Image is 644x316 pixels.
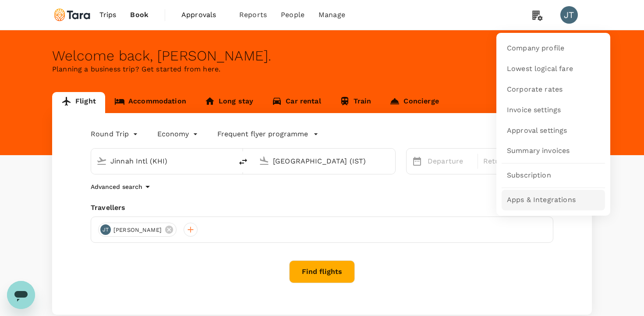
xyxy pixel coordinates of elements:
[91,182,142,191] p: Advanced search
[389,160,391,162] button: Open
[217,129,318,139] button: Frequent flyer programme
[262,92,330,113] a: Car rental
[52,5,92,25] img: Tara Climate Ltd
[130,10,149,20] span: Book
[502,59,605,79] a: Lowest logical fare
[483,156,528,167] p: Return
[560,6,578,24] div: JT
[239,10,267,20] span: Reports
[105,92,195,113] a: Accommodation
[289,260,355,283] button: Find flights
[507,170,551,181] span: Subscription
[195,92,262,113] a: Long stay
[91,181,153,192] button: Advanced search
[52,92,105,113] a: Flight
[273,154,377,168] input: Going to
[502,165,605,186] a: Subscription
[217,129,308,139] p: Frequent flyer programme
[226,160,228,162] button: Open
[502,190,605,210] a: Apps & Integrations
[507,126,567,136] span: Approval settings
[233,151,254,172] button: delete
[507,64,573,74] span: Lowest logical fare
[99,10,117,20] span: Trips
[91,202,553,213] div: Travellers
[7,281,35,309] iframe: Button to launch messaging window
[91,127,140,141] div: Round Trip
[110,154,214,168] input: Depart from
[281,10,304,20] span: People
[502,38,605,59] a: Company profile
[502,141,605,161] a: Summary invoices
[52,48,592,64] div: Welcome back , [PERSON_NAME] .
[428,156,472,167] p: Departure
[380,92,448,113] a: Concierge
[502,100,605,121] a: Invoice settings
[108,226,167,234] span: [PERSON_NAME]
[98,223,177,237] div: JT[PERSON_NAME]
[100,224,111,235] div: JT
[507,105,561,115] span: Invoice settings
[318,10,345,20] span: Manage
[507,85,563,95] span: Corporate rates
[507,43,564,53] span: Company profile
[507,146,570,156] span: Summary invoices
[507,195,576,205] span: Apps & Integrations
[157,127,200,141] div: Economy
[330,92,381,113] a: Train
[181,10,225,20] span: Approvals
[52,64,592,75] p: Planning a business trip? Get started from here.
[502,121,605,141] a: Approval settings
[502,79,605,100] a: Corporate rates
